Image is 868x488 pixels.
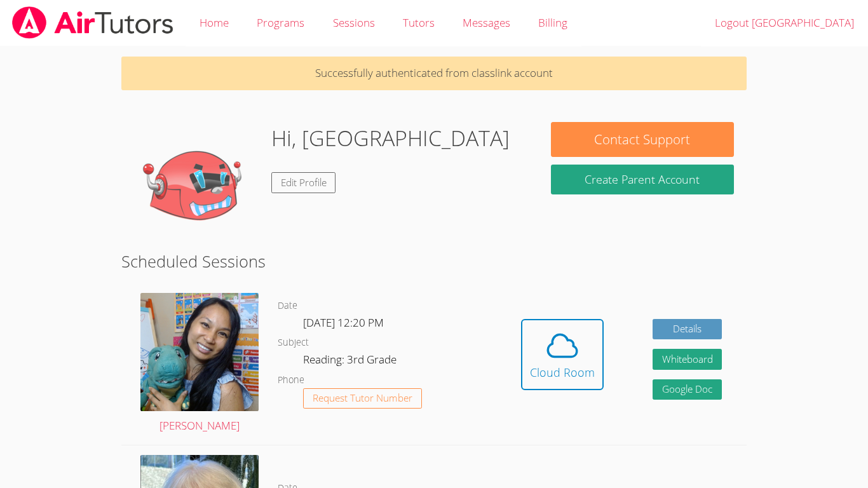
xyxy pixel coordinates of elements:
[11,6,175,39] img: airtutors_banner-c4298cdbf04f3fff15de1276eac7730deb9818008684d7c2e4769d2f7ddbe033.png
[140,293,259,435] a: [PERSON_NAME]
[303,315,384,330] span: [DATE] 12:20 PM
[303,388,422,409] button: Request Tutor Number
[653,319,722,340] a: Details
[121,249,747,273] h2: Scheduled Sessions
[653,349,722,370] button: Whiteboard
[271,172,336,193] a: Edit Profile
[134,122,261,249] img: default.png
[278,335,309,351] dt: Subject
[278,372,304,388] dt: Phone
[463,15,510,30] span: Messages
[530,363,595,381] div: Cloud Room
[551,122,734,157] button: Contact Support
[271,122,510,154] h1: Hi, [GEOGRAPHIC_DATA]
[313,393,412,403] span: Request Tutor Number
[278,298,297,314] dt: Date
[551,165,734,194] button: Create Parent Account
[653,379,722,400] a: Google Doc
[303,351,399,372] dd: Reading: 3rd Grade
[140,293,259,411] img: Untitled%20design%20(19).png
[121,57,747,90] p: Successfully authenticated from classlink account
[521,319,604,390] button: Cloud Room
